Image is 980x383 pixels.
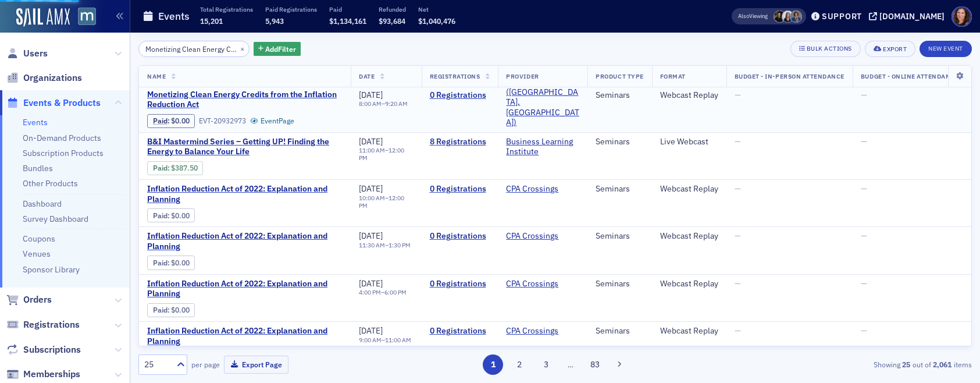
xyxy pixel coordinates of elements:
[147,279,343,299] span: Inflation Reduction Act of 2022: Explanation and Planning
[138,41,250,57] input: Search…
[23,148,104,158] a: Subscription Products
[153,306,171,314] span: :
[153,306,168,314] a: Paid
[70,8,96,27] a: View Homepage
[6,97,101,109] a: Events & Products
[23,47,48,60] span: Users
[359,100,382,108] time: 8:00 AM
[660,90,718,101] div: Webcast Replay
[23,368,80,381] span: Memberships
[389,241,411,249] time: 1:30 PM
[506,279,579,289] span: CPA Crossings
[265,44,296,54] span: Add Filter
[23,214,88,224] a: Survey Dashboard
[171,306,190,314] span: $0.00
[509,354,530,375] button: 2
[869,12,949,20] button: [DOMAIN_NAME]
[782,10,794,23] span: Kelly Brown
[660,279,718,289] div: Webcast Replay
[861,325,867,336] span: —
[506,67,579,128] span: *Maryland Association of CPAs (Timonium, MD)
[660,72,686,80] span: Format
[147,231,343,251] a: Inflation Reduction Act of 2022: Explanation and Planning
[265,16,284,26] span: 5,943
[147,114,195,127] div: Paid: 0 - $0
[920,42,972,53] a: New Event
[23,163,53,173] a: Bundles
[23,72,82,84] span: Organizations
[16,8,70,27] img: SailAMX
[931,359,954,370] strong: 2,061
[596,184,643,194] div: Seminars
[147,326,343,346] a: Inflation Reduction Act of 2022: Explanation and Planning
[158,9,190,23] h1: Events
[359,336,411,344] div: –
[418,16,455,26] span: $1,040,476
[735,230,741,241] span: —
[506,231,579,242] span: CPA Crossings
[506,326,579,336] span: CPA Crossings
[585,354,605,375] button: 83
[329,5,366,13] p: Paid
[147,184,343,204] a: Inflation Reduction Act of 2022: Explanation and Planning
[807,45,852,52] div: Bulk Actions
[384,288,407,296] time: 6:00 PM
[379,16,405,26] span: $93,684
[200,5,253,13] p: Total Registrations
[359,278,383,289] span: [DATE]
[596,279,643,289] div: Seminars
[735,325,741,336] span: —
[506,67,579,128] a: *[US_STATE] Association of CPAs ([GEOGRAPHIC_DATA], [GEOGRAPHIC_DATA])
[735,136,741,147] span: —
[359,72,375,80] span: Date
[147,208,195,222] div: Paid: 0 - $0
[23,233,55,244] a: Coupons
[153,164,171,172] span: :
[506,184,579,194] span: CPA Crossings
[200,16,223,26] span: 15,201
[250,116,294,125] a: EventPage
[359,147,414,162] div: –
[23,318,80,331] span: Registrations
[6,368,80,381] a: Memberships
[900,359,913,370] strong: 25
[359,289,407,296] div: –
[430,279,490,289] a: 0 Registrations
[735,278,741,289] span: —
[147,256,195,269] div: Paid: 0 - $0
[952,6,972,27] span: Profile
[171,211,190,220] span: $0.00
[536,354,556,375] button: 3
[6,72,82,84] a: Organizations
[359,90,383,100] span: [DATE]
[359,325,383,336] span: [DATE]
[78,8,96,26] img: SailAMX
[153,211,171,220] span: :
[861,183,867,194] span: —
[861,72,959,80] span: Budget - Online Attendance
[861,136,867,147] span: —
[153,258,168,267] a: Paid
[237,43,248,54] button: ×
[359,194,404,210] time: 12:00 PM
[506,137,579,157] a: Business Learning Institute
[6,47,48,60] a: Users
[430,90,490,101] a: 0 Registrations
[359,230,383,241] span: [DATE]
[23,133,101,143] a: On-Demand Products
[359,194,414,210] div: –
[790,10,802,23] span: Chris Dougherty
[171,116,190,125] span: $0.00
[359,146,385,154] time: 11:00 AM
[596,231,643,242] div: Seminars
[359,242,411,249] div: –
[147,161,203,175] div: Paid: 8 - $38750
[738,12,749,20] div: Also
[153,116,168,125] a: Paid
[861,230,867,241] span: —
[359,146,404,162] time: 12:00 PM
[153,258,171,267] span: :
